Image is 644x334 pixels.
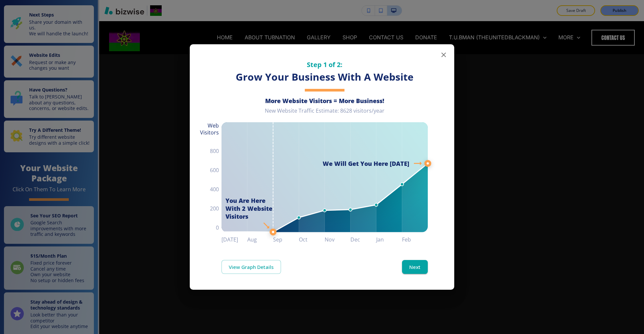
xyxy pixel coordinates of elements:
h5: Step 1 of 2: [221,60,428,69]
h6: Oct [299,235,325,244]
div: New Website Traffic Estimate: 8628 visitors/year [221,107,428,120]
h3: Grow Your Business With A Website [221,70,428,84]
h6: Jan [376,235,402,244]
h6: More Website Visitors = More Business! [221,97,428,105]
button: Next [402,260,428,274]
h6: Sep [273,235,299,244]
a: View Graph Details [221,260,281,274]
h6: [DATE] [221,235,247,244]
h6: Aug [247,235,273,244]
h6: Dec [350,235,376,244]
h6: Nov [325,235,350,244]
h6: Feb [402,235,428,244]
